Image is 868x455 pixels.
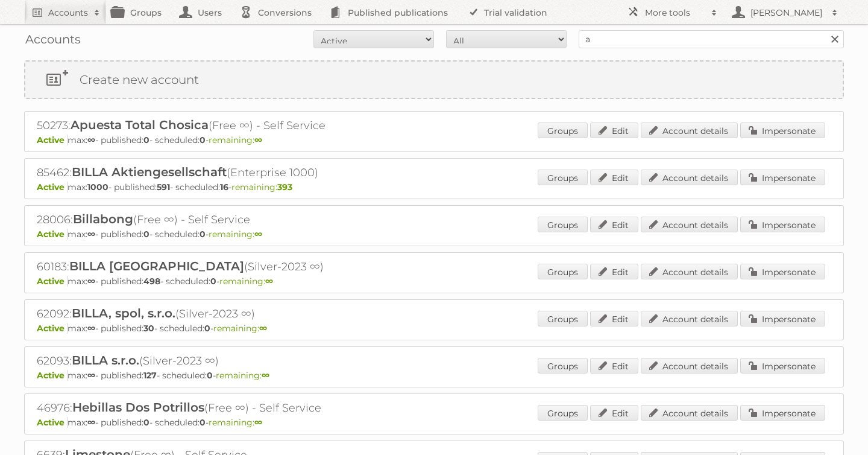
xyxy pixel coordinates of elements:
span: Active [37,135,68,145]
span: Active [37,182,68,192]
a: Impersonate [740,122,825,138]
a: Impersonate [740,358,825,374]
a: Edit [590,170,638,185]
strong: 0 [210,276,216,287]
p: max: - published: - scheduled: - [37,370,831,381]
span: BILLA, spol, s.r.o. [72,306,175,320]
strong: 0 [204,323,210,334]
span: Active [37,417,68,428]
h2: 60183: (Silver-2023 ∞) [37,259,459,275]
span: remaining: [213,323,267,334]
strong: 0 [200,417,206,428]
span: Active [37,370,68,381]
p: max: - published: - scheduled: - [37,135,831,145]
h2: Accounts [48,7,88,19]
p: max: - published: - scheduled: - [37,323,831,334]
strong: 0 [143,417,149,428]
h2: [PERSON_NAME] [747,7,826,19]
a: Impersonate [740,170,825,185]
a: Account details [641,264,738,279]
strong: 393 [277,182,292,192]
strong: ∞ [87,323,95,334]
strong: 0 [207,370,213,381]
h2: 50273: (Free ∞) - Self Service [37,118,459,133]
strong: 498 [143,276,160,287]
a: Groups [538,122,588,138]
a: Account details [641,170,738,185]
strong: ∞ [254,229,262,240]
strong: 0 [200,135,206,145]
span: remaining: [209,229,262,240]
span: Apuesta Total Chosica [71,118,209,132]
a: Edit [590,405,638,421]
a: Edit [590,122,638,138]
span: Hebillas Dos Potrillos [72,400,204,415]
a: Groups [538,311,588,326]
h2: 28006: (Free ∞) - Self Service [37,212,459,227]
strong: 0 [143,229,149,240]
p: max: - published: - scheduled: - [37,417,831,428]
a: Account details [641,122,738,138]
p: max: - published: - scheduled: - [37,276,831,287]
span: remaining: [231,182,292,192]
a: Impersonate [740,264,825,279]
a: Groups [538,170,588,185]
a: Groups [538,264,588,279]
span: BILLA Aktiengesellschaft [72,165,227,179]
a: Edit [590,311,638,326]
strong: ∞ [87,370,95,381]
span: BILLA [GEOGRAPHIC_DATA] [69,259,244,273]
strong: ∞ [87,417,95,428]
a: Impersonate [740,217,825,232]
span: Billabong [73,212,133,226]
strong: ∞ [254,417,262,428]
a: Groups [538,217,588,232]
span: Active [37,229,68,240]
a: Impersonate [740,405,825,421]
strong: 16 [220,182,228,192]
strong: ∞ [87,276,95,287]
span: remaining: [209,135,262,145]
span: Active [37,276,68,287]
h2: 62092: (Silver-2023 ∞) [37,306,459,322]
strong: ∞ [87,229,95,240]
h2: More tools [645,7,705,19]
h2: 46976: (Free ∞) - Self Service [37,400,459,416]
strong: ∞ [87,135,95,145]
strong: 127 [143,370,157,381]
a: Edit [590,264,638,279]
a: Account details [641,217,738,232]
strong: 0 [200,229,206,240]
a: Edit [590,217,638,232]
a: Account details [641,405,738,421]
span: BILLA s.r.o. [72,353,139,367]
h2: 62093: (Silver-2023 ∞) [37,353,459,369]
strong: ∞ [254,135,262,145]
a: Create new account [25,62,843,98]
h2: 85462: (Enterprise 1000) [37,165,459,180]
span: Active [37,323,68,334]
strong: 30 [143,323,154,334]
strong: 591 [157,182,170,192]
a: Account details [641,311,738,326]
span: remaining: [216,370,269,381]
a: Groups [538,405,588,421]
strong: 1000 [87,182,108,192]
strong: ∞ [262,370,269,381]
strong: ∞ [265,276,273,287]
a: Impersonate [740,311,825,326]
a: Account details [641,358,738,374]
strong: 0 [143,135,149,145]
span: remaining: [209,417,262,428]
a: Groups [538,358,588,374]
strong: ∞ [259,323,267,334]
p: max: - published: - scheduled: - [37,182,831,192]
p: max: - published: - scheduled: - [37,229,831,240]
span: remaining: [219,276,273,287]
a: Edit [590,358,638,374]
